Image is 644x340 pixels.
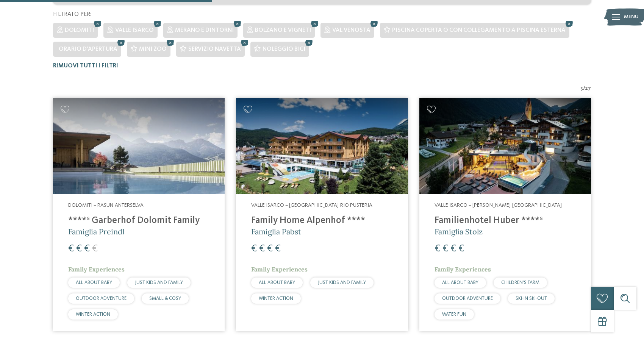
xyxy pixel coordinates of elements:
span: Noleggio bici [263,46,305,52]
span: € [68,244,74,254]
a: Cercate un hotel per famiglie? Qui troverete solo i migliori! Valle Isarco – [PERSON_NAME]-[GEOGR... [419,98,591,331]
img: Cercate un hotel per famiglie? Qui troverete solo i migliori! [419,98,591,195]
h4: ****ˢ Garberhof Dolomit Family [68,215,209,226]
span: Valle Isarco [115,27,154,33]
span: 3 [580,85,583,92]
span: JUST KIDS AND FAMILY [135,280,183,285]
span: € [259,244,265,254]
span: WINTER ACTION [76,312,110,317]
h4: Family Home Alpenhof **** [251,215,392,226]
span: Mini zoo [139,46,167,52]
span: SMALL & COSY [149,296,181,301]
span: WINTER ACTION [259,296,293,301]
span: € [275,244,281,254]
span: € [450,244,456,254]
h4: Familienhotel Huber ****ˢ [435,215,576,226]
span: Family Experiences [435,265,491,273]
span: Val Venosta [332,27,370,33]
span: € [251,244,257,254]
span: Valle Isarco – [GEOGRAPHIC_DATA]-Rio Pusteria [251,203,372,208]
span: ALL ABOUT BABY [442,280,478,285]
span: Orario d'apertura [59,46,117,52]
span: Family Experiences [251,265,308,273]
span: Valle Isarco – [PERSON_NAME]-[GEOGRAPHIC_DATA] [435,203,562,208]
span: ALL ABOUT BABY [259,280,295,285]
a: Cercate un hotel per famiglie? Qui troverete solo i migliori! Dolomiti – Rasun-Anterselva ****ˢ G... [53,98,225,331]
span: Rimuovi tutti i filtri [53,63,118,69]
a: Cercate un hotel per famiglie? Qui troverete solo i migliori! Valle Isarco – [GEOGRAPHIC_DATA]-Ri... [236,98,408,331]
span: SKI-IN SKI-OUT [516,296,547,301]
img: Cercate un hotel per famiglie? Qui troverete solo i migliori! [53,98,225,195]
span: JUST KIDS AND FAMILY [318,280,366,285]
span: OUTDOOR ADVENTURE [442,296,493,301]
span: 27 [585,85,591,92]
span: Dolomiti – Rasun-Anterselva [68,203,144,208]
span: Famiglia Stolz [435,227,483,236]
span: € [92,244,98,254]
img: Family Home Alpenhof **** [236,98,408,195]
span: € [76,244,82,254]
span: CHILDREN’S FARM [501,280,539,285]
span: € [267,244,273,254]
span: Family Experiences [68,265,125,273]
span: Servizio navetta [188,46,241,52]
span: Famiglia Pabst [251,227,301,236]
span: Filtrato per: [53,11,92,17]
span: ALL ABOUT BABY [76,280,112,285]
span: Bolzano e vigneti [255,27,311,33]
span: € [435,244,440,254]
span: € [458,244,464,254]
span: € [84,244,90,254]
span: / [583,85,585,92]
span: Piscina coperta o con collegamento a piscina esterna [392,27,566,33]
span: € [442,244,448,254]
span: Famiglia Preindl [68,227,124,236]
span: Merano e dintorni [175,27,234,33]
span: Dolomiti [65,27,94,33]
span: WATER FUN [442,312,466,317]
span: OUTDOOR ADVENTURE [76,296,127,301]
